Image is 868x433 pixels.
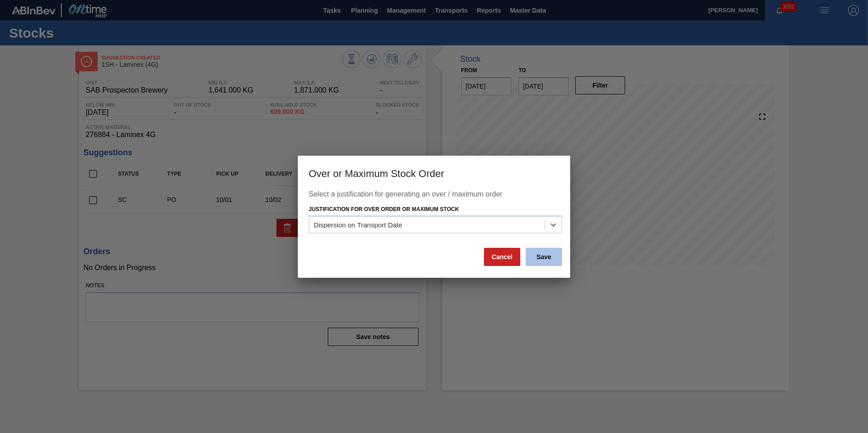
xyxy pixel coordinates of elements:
button: Save [526,248,562,266]
label: Justification for Over Order or Maximum Stock [309,206,459,212]
div: Select a justification for generating an over / maximum order [309,190,559,203]
div: Dispersion on Transport Date [314,221,402,229]
h3: Over or Maximum Stock Order [298,156,570,190]
button: Cancel [484,248,520,266]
